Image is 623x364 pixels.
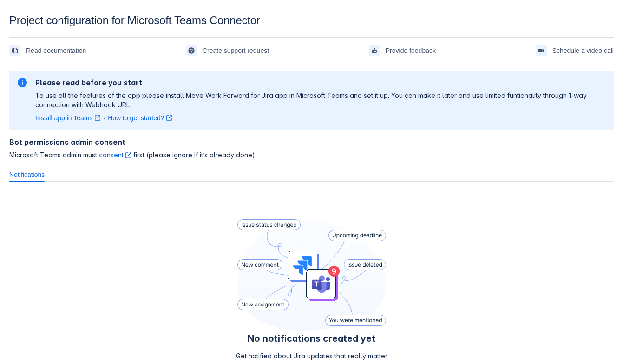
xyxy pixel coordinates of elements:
[35,78,606,87] h2: Please read before you start
[35,113,100,123] a: Install app in Teams
[203,43,269,58] span: Create support request
[236,351,387,361] p: Get notified about Jira updates that really matter
[536,43,614,58] a: Schedule a video call
[108,113,172,123] a: How to get started?
[188,47,195,54] span: support
[11,47,19,54] span: documentation
[538,47,545,54] span: videoCall
[9,137,614,147] h4: Bot permissions admin consent
[26,43,86,58] span: Read documentation
[386,43,436,58] span: Provide feedback
[99,151,131,159] a: consent
[371,47,378,54] span: feedback
[186,43,269,58] a: Create support request
[9,170,45,179] span: Notifications
[9,14,614,27] div: Project configuration for Microsoft Teams Connector
[9,150,614,160] span: Microsoft Teams admin must first (please ignore if it’s already done).
[35,91,606,110] p: To use all the features of the app please install Move Work Forward for Jira app in Microsoft Tea...
[236,333,387,344] h4: No notifications created yet
[552,43,614,58] span: Schedule a video call
[9,43,86,58] a: Read documentation
[369,43,436,58] a: Provide feedback
[17,77,28,88] span: information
